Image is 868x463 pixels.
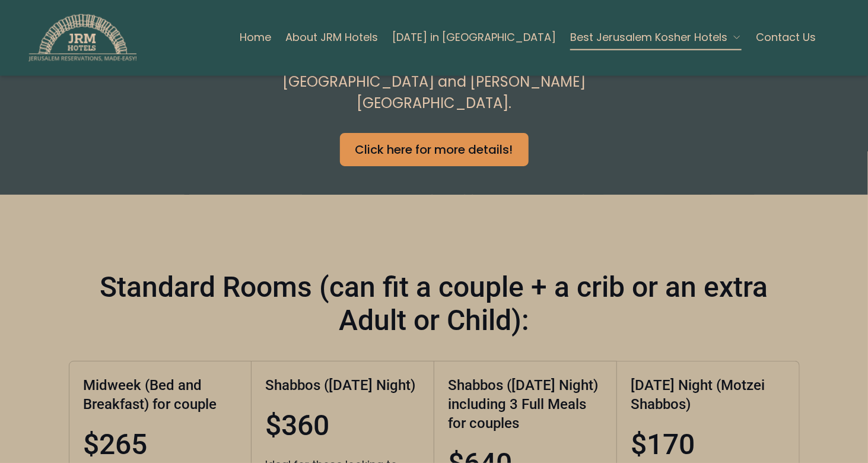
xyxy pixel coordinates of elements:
a: [DATE] in [GEOGRAPHIC_DATA] [392,26,556,49]
p: $170 [631,428,785,461]
p: Shabbos ([DATE] Night) including 3 Full Meals for couples [449,376,602,433]
span: Best Jerusalem Kosher Hotels [570,29,727,46]
p: $265 [84,428,237,461]
a: Home [240,26,271,49]
p: $360 [266,409,419,442]
button: Best Jerusalem Kosher Hotels [570,26,742,49]
p: [DATE] Night (Motzei Shabbos) [631,376,785,414]
p: Midweek (Bed and Breakfast) for couple [84,376,237,414]
p: Shabbos ([DATE] Night) [266,376,419,395]
img: JRM Hotels [28,14,136,62]
h2: Standard Rooms (can fit a couple + a crib or an extra Adult or Child): [69,271,800,337]
a: About JRM Hotels [285,26,378,49]
a: Contact Us [756,26,816,49]
a: Click here for more details! [340,133,529,166]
